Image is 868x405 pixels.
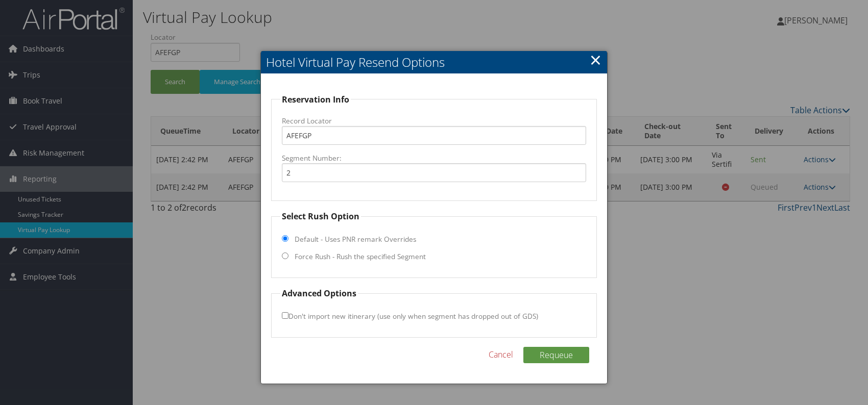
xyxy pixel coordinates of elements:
[280,210,361,222] legend: Select Rush Option
[261,51,607,73] h2: Hotel Virtual Pay Resend Options
[282,307,538,325] label: Don't import new itinerary (use only when segment has dropped out of GDS)
[295,234,416,244] label: Default - Uses PNR remark Overrides
[590,49,601,70] a: Close
[489,348,513,361] a: Cancel
[280,93,351,106] legend: Reservation Info
[280,287,358,299] legend: Advanced Options
[282,116,586,126] label: Record Locator
[295,251,426,262] label: Force Rush - Rush the specified Segment
[282,312,288,319] input: Don't import new itinerary (use only when segment has dropped out of GDS)
[523,347,589,363] button: Requeue
[282,153,586,163] label: Segment Number:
